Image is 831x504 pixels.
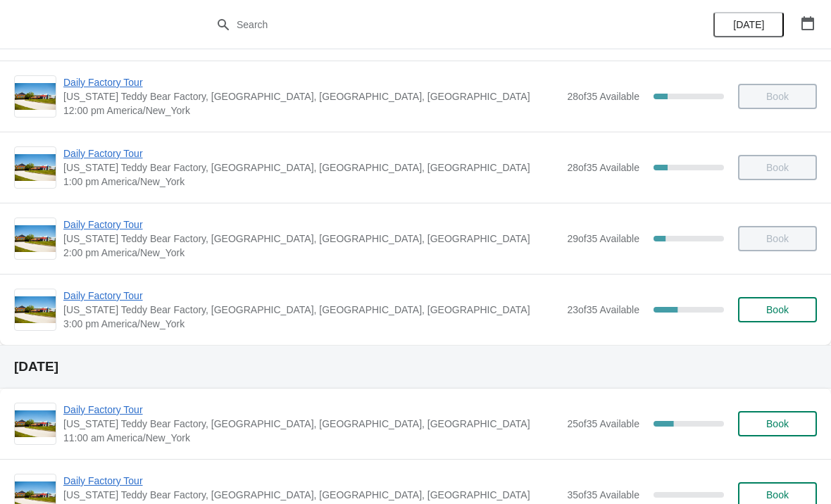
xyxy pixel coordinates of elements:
[63,488,560,502] span: [US_STATE] Teddy Bear Factory, [GEOGRAPHIC_DATA], [GEOGRAPHIC_DATA], [GEOGRAPHIC_DATA]
[63,431,560,445] span: 11:00 am America/New_York
[15,83,56,111] img: Daily Factory Tour | Vermont Teddy Bear Factory, Shelburne Road, Shelburne, VT, USA | 12:00 pm Am...
[63,303,560,317] span: [US_STATE] Teddy Bear Factory, [GEOGRAPHIC_DATA], [GEOGRAPHIC_DATA], [GEOGRAPHIC_DATA]
[567,489,639,500] span: 35 of 35 Available
[63,289,560,303] span: Daily Factory Tour
[63,146,560,160] span: Daily Factory Tour
[63,160,560,175] span: [US_STATE] Teddy Bear Factory, [GEOGRAPHIC_DATA], [GEOGRAPHIC_DATA], [GEOGRAPHIC_DATA]
[63,317,560,331] span: 3:00 pm America/New_York
[766,418,789,429] span: Book
[15,225,56,253] img: Daily Factory Tour | Vermont Teddy Bear Factory, Shelburne Road, Shelburne, VT, USA | 2:00 pm Ame...
[567,233,639,244] span: 29 of 35 Available
[63,103,560,118] span: 12:00 pm America/New_York
[766,489,789,500] span: Book
[713,12,784,37] button: [DATE]
[567,304,639,315] span: 23 of 35 Available
[63,417,560,431] span: [US_STATE] Teddy Bear Factory, [GEOGRAPHIC_DATA], [GEOGRAPHIC_DATA], [GEOGRAPHIC_DATA]
[567,162,639,173] span: 28 of 35 Available
[733,19,764,30] span: [DATE]
[63,474,560,488] span: Daily Factory Tour
[63,403,560,417] span: Daily Factory Tour
[63,89,560,103] span: [US_STATE] Teddy Bear Factory, [GEOGRAPHIC_DATA], [GEOGRAPHIC_DATA], [GEOGRAPHIC_DATA]
[236,12,623,37] input: Search
[63,75,560,89] span: Daily Factory Tour
[15,296,56,324] img: Daily Factory Tour | Vermont Teddy Bear Factory, Shelburne Road, Shelburne, VT, USA | 3:00 pm Ame...
[567,418,639,429] span: 25 of 35 Available
[63,175,560,189] span: 1:00 pm America/New_York
[567,91,639,102] span: 28 of 35 Available
[14,360,817,374] h2: [DATE]
[766,304,789,315] span: Book
[15,154,56,182] img: Daily Factory Tour | Vermont Teddy Bear Factory, Shelburne Road, Shelburne, VT, USA | 1:00 pm Ame...
[15,410,56,438] img: Daily Factory Tour | Vermont Teddy Bear Factory, Shelburne Road, Shelburne, VT, USA | 11:00 am Am...
[63,232,560,246] span: [US_STATE] Teddy Bear Factory, [GEOGRAPHIC_DATA], [GEOGRAPHIC_DATA], [GEOGRAPHIC_DATA]
[63,218,560,232] span: Daily Factory Tour
[63,246,560,260] span: 2:00 pm America/New_York
[738,297,817,322] button: Book
[738,411,817,436] button: Book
